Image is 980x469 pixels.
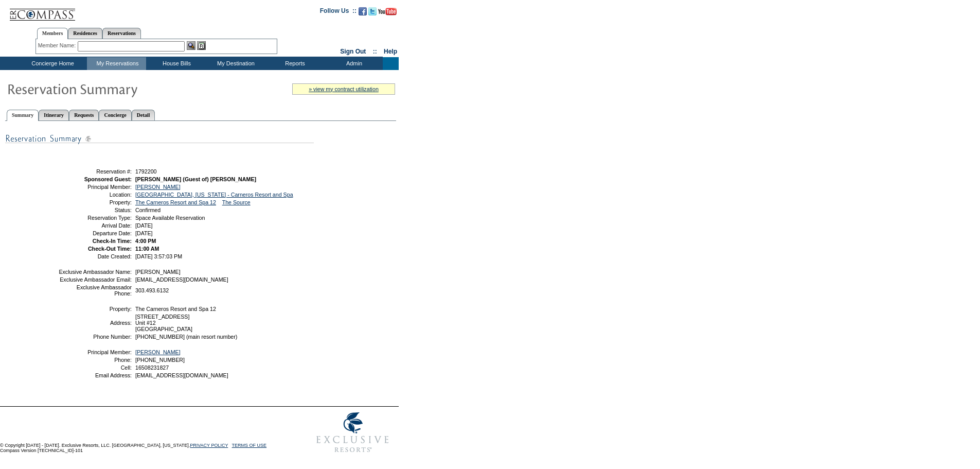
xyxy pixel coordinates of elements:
td: Departure Date: [58,230,132,236]
td: Status: [58,207,132,213]
a: The Carneros Resort and Spa 12 [135,199,216,205]
td: House Bills [146,57,205,70]
img: Follow us on Twitter [368,7,377,15]
a: Reservations [102,28,141,39]
span: [EMAIL_ADDRESS][DOMAIN_NAME] [135,372,228,378]
a: Follow us on Twitter [368,10,377,16]
span: 1792200 [135,168,157,175]
a: Detail [132,110,155,120]
span: [DATE] [135,222,153,229]
td: Principal Member: [58,184,132,190]
td: Exclusive Ambassador Email: [58,276,132,283]
a: Members [37,28,68,39]
td: Property: [58,199,132,205]
span: [DATE] [135,230,153,236]
a: Sign Out [340,48,366,55]
img: subTtlResSummary.gif [5,132,314,145]
td: Concierge Home [16,57,87,70]
a: PRIVACY POLICY [190,443,228,448]
a: Itinerary [39,110,69,120]
a: [GEOGRAPHIC_DATA], [US_STATE] - Carneros Resort and Spa [135,192,293,198]
td: Follow Us :: [320,6,357,19]
a: Summary [7,110,39,121]
td: Reports [264,57,324,70]
span: Confirmed [135,207,161,213]
strong: Sponsored Guest: [84,176,132,182]
span: 11:00 AM [135,246,159,252]
td: Phone Number: [58,334,132,340]
span: 303.493.6132 [135,287,169,293]
strong: Check-Out Time: [88,246,132,252]
span: :: [373,48,377,55]
a: Help [384,48,397,55]
td: Address: [58,314,132,332]
td: Reservation #: [58,168,132,175]
td: Exclusive Ambassador Phone: [58,284,132,297]
img: Become our fan on Facebook [359,7,367,15]
a: Concierge [99,110,131,120]
span: 4:00 PM [135,238,156,244]
a: [PERSON_NAME] [135,184,181,190]
span: [PHONE_NUMBER] (main resort number) [135,334,237,340]
td: Principal Member: [58,349,132,355]
strong: Check-In Time: [93,238,132,244]
img: Subscribe to our YouTube Channel [378,8,397,15]
td: Location: [58,192,132,198]
td: Cell: [58,364,132,371]
td: Arrival Date: [58,222,132,229]
img: View [187,41,195,50]
a: Residences [68,28,102,39]
a: Requests [69,110,99,120]
span: The Carneros Resort and Spa 12 [135,306,216,312]
td: Property: [58,306,132,312]
td: My Reservations [87,57,146,70]
td: My Destination [205,57,264,70]
td: Email Address: [58,372,132,378]
span: [PHONE_NUMBER] [135,357,185,363]
img: Reservations [197,41,206,50]
span: [DATE] 3:57:03 PM [135,253,182,259]
span: [STREET_ADDRESS] Unit #12 [GEOGRAPHIC_DATA] [135,314,192,332]
span: [EMAIL_ADDRESS][DOMAIN_NAME] [135,276,228,283]
a: Become our fan on Facebook [359,10,367,16]
td: Admin [324,57,383,70]
div: Member Name: [38,41,78,50]
span: 16508231827 [135,364,169,371]
span: [PERSON_NAME] [135,269,181,275]
td: Phone: [58,357,132,363]
img: Exclusive Resorts [307,407,399,458]
td: Reservation Type: [58,215,132,221]
td: Date Created: [58,253,132,259]
a: Subscribe to our YouTube Channel [378,10,397,16]
a: TERMS OF USE [232,443,267,448]
a: » view my contract utilization [309,86,379,92]
span: Space Available Reservation [135,215,205,221]
img: Reservaton Summary [7,78,212,99]
td: Exclusive Ambassador Name: [58,269,132,275]
a: [PERSON_NAME] [135,349,181,355]
span: [PERSON_NAME] (Guest of) [PERSON_NAME] [135,176,256,182]
a: The Source [222,199,251,205]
